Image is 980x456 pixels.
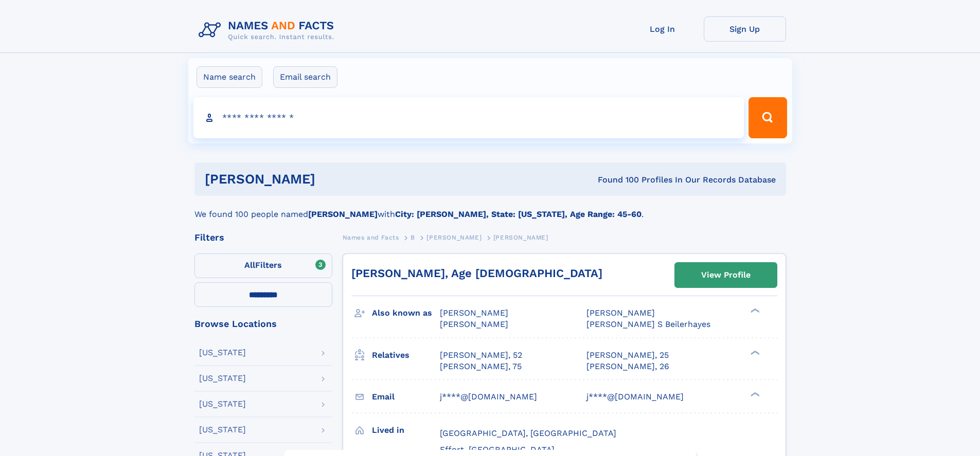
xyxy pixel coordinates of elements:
[586,361,669,372] a: [PERSON_NAME], 26
[372,346,440,364] h3: Relatives
[748,307,760,314] div: ❯
[199,400,246,408] div: [US_STATE]
[372,388,440,406] h3: Email
[193,97,744,138] input: search input
[675,263,777,287] a: View Profile
[205,173,457,186] h1: [PERSON_NAME]
[411,234,415,241] span: B
[621,16,704,42] a: Log In
[701,263,751,287] div: View Profile
[749,97,787,138] button: Search Button
[194,16,343,44] img: Logo Names and Facts
[704,16,786,42] a: Sign Up
[748,391,760,397] div: ❯
[194,253,332,278] label: Filters
[194,233,332,242] div: Filters
[343,231,399,244] a: Names and Facts
[586,350,669,361] a: [PERSON_NAME], 25
[440,350,522,361] a: [PERSON_NAME], 52
[493,234,548,241] span: [PERSON_NAME]
[395,209,642,219] b: City: [PERSON_NAME], State: [US_STATE], Age Range: 45-60
[440,445,555,454] span: Effort, [GEOGRAPHIC_DATA]
[372,422,440,439] h3: Lived in
[194,196,786,221] div: We found 100 people named with .
[440,319,508,329] span: [PERSON_NAME]
[273,66,337,88] label: Email search
[244,260,255,270] span: All
[426,231,482,244] a: [PERSON_NAME]
[199,426,246,434] div: [US_STATE]
[586,319,710,329] span: [PERSON_NAME] S Beilerhayes
[308,209,378,219] b: [PERSON_NAME]
[440,361,522,372] a: [PERSON_NAME], 75
[411,231,415,244] a: B
[197,66,262,88] label: Name search
[426,234,482,241] span: [PERSON_NAME]
[440,428,616,438] span: [GEOGRAPHIC_DATA], [GEOGRAPHIC_DATA]
[199,374,246,382] div: [US_STATE]
[440,308,508,318] span: [PERSON_NAME]
[748,349,760,356] div: ❯
[372,304,440,322] h3: Also known as
[194,319,332,329] div: Browse Locations
[586,308,655,318] span: [PERSON_NAME]
[199,349,246,357] div: [US_STATE]
[351,267,602,280] a: [PERSON_NAME], Age [DEMOGRAPHIC_DATA]
[456,174,776,186] div: Found 100 Profiles In Our Records Database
